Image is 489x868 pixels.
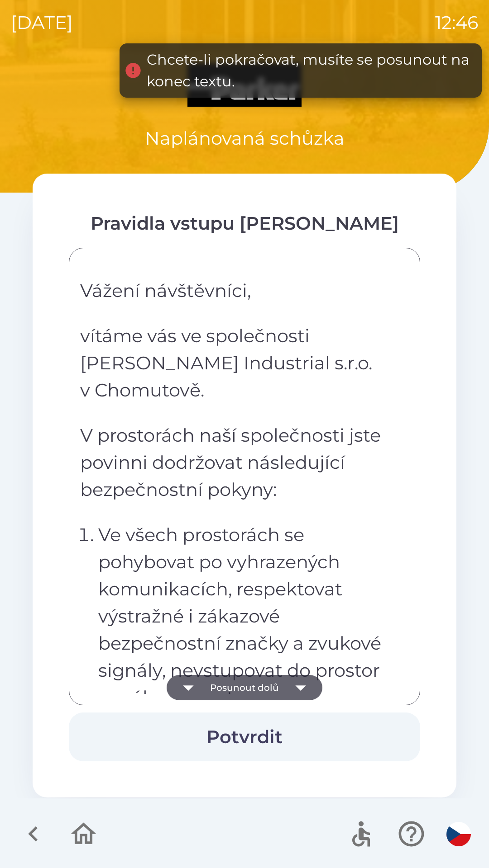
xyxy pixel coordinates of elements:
p: Vážení návštěvníci, [80,277,396,304]
p: V prostorách naší společnosti jste povinni dodržovat následující bezpečnostní pokyny: [80,422,396,503]
p: vítáme vás ve společnosti [PERSON_NAME] Industrial s.r.o. v Chomutově. [80,322,396,404]
img: cs flag [446,822,471,846]
div: Pravidla vstupu [PERSON_NAME] [69,210,420,237]
p: Ve všech prostorách se pohybovat po vyhrazených komunikacích, respektovat výstražné i zákazové be... [98,521,396,738]
p: [DATE] [11,9,73,36]
p: 12:46 [435,9,478,36]
p: Naplánovaná schůzka [145,125,345,152]
div: Chcete-li pokračovat, musíte se posunout na konec textu. [147,49,473,92]
img: Logo [33,63,456,107]
button: Posunout dolů [167,675,322,700]
button: Potvrdit [69,712,420,761]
